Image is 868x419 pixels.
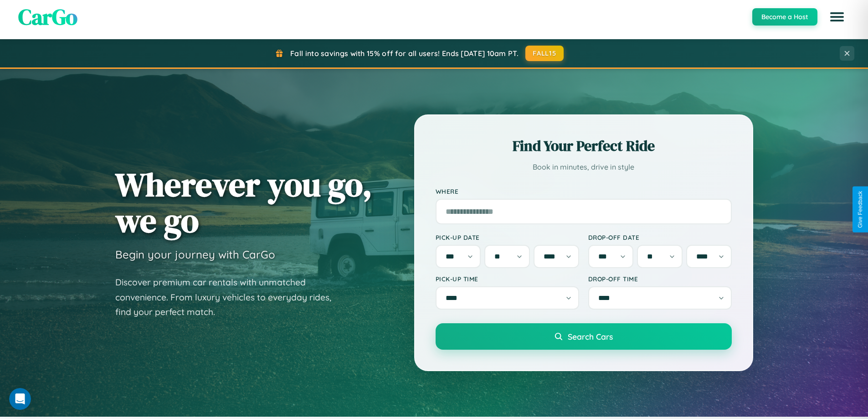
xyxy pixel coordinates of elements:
label: Where [436,187,732,195]
iframe: Intercom live chat [9,388,31,410]
label: Drop-off Date [588,233,732,241]
span: Fall into savings with 15% off for all users! Ends [DATE] 10am PT. [290,49,519,58]
div: Give Feedback [857,191,863,228]
p: Book in minutes, drive in style [436,160,732,174]
label: Drop-off Time [588,275,732,283]
button: Search Cars [436,323,732,350]
button: Become a Host [752,8,817,26]
button: FALL15 [525,46,564,61]
button: Open menu [824,4,850,30]
label: Pick-up Time [436,275,579,283]
span: CarGo [18,2,77,32]
p: Discover premium car rentals with unmatched convenience. From luxury vehicles to everyday rides, ... [115,275,343,320]
h3: Begin your journey with CarGo [115,248,275,261]
h2: Find Your Perfect Ride [436,136,732,156]
span: Search Cars [568,331,613,341]
label: Pick-up Date [436,233,579,241]
h1: Wherever you go, we go [115,166,372,238]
